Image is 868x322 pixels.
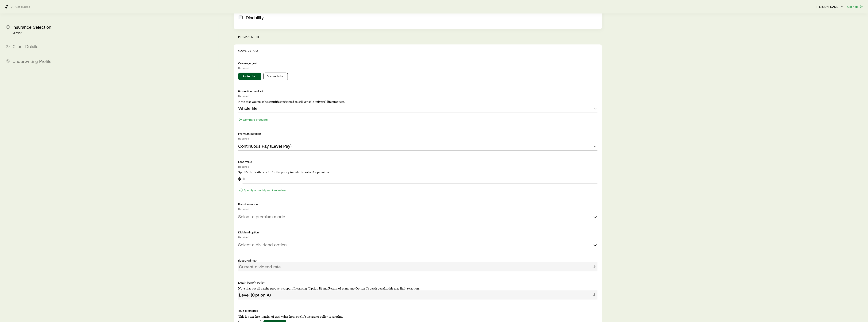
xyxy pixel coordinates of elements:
p: permanent life [238,35,602,38]
p: Protection product [238,89,598,93]
button: Get help [847,5,863,9]
div: $ [238,176,241,182]
span: Insurance Selection [13,24,51,30]
span: 2 [6,45,10,48]
p: Death benefit option [238,281,598,284]
span: Client Details [13,44,38,49]
p: Continuous Pay (Level Pay) [238,143,292,149]
p: Dividend option [238,230,598,234]
button: Specify a modal premium instead [238,188,288,192]
button: [PERSON_NAME] [816,5,844,9]
span: 3 [6,59,10,63]
p: [PERSON_NAME] [817,5,844,9]
div: Required [238,208,598,211]
p: Select a dividend option [238,242,287,247]
button: Protection [238,73,261,80]
p: Note that you must be securities registered to sell variable universal life products. [238,100,598,104]
button: Accumulation [263,73,288,80]
button: Compare products [238,117,268,122]
p: Specify a modal premium instead [244,188,287,192]
p: Current [13,31,216,34]
div: Required [238,236,598,239]
p: Coverage goal [238,61,598,65]
p: This is a tax free transfer of cash value from one life insurance policy to another. [238,315,598,319]
div: Required [238,137,598,140]
div: Required [238,67,598,70]
div: Required [238,165,598,168]
span: Underwriting Profile [13,58,52,64]
p: Note that not all carrier products support Increasing (Option B) and Return of premium (Option C)... [238,287,598,290]
p: Premium mode [238,202,598,206]
span: 1 [6,25,10,29]
p: Premium duration [238,132,598,136]
p: Specify the death benefit for the policy in order to solve for premium. [238,171,598,174]
p: 1035 exchange [238,309,598,312]
p: Face value [238,160,598,164]
p: Illustrated rate [238,259,598,262]
span: Disability [246,15,264,20]
input: Disability [239,16,243,19]
div: Required [238,95,598,98]
p: Whole life [238,105,258,111]
p: Select a premium mode [238,214,285,219]
p: Solve Details [238,49,598,52]
button: Get quotes [15,5,30,9]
